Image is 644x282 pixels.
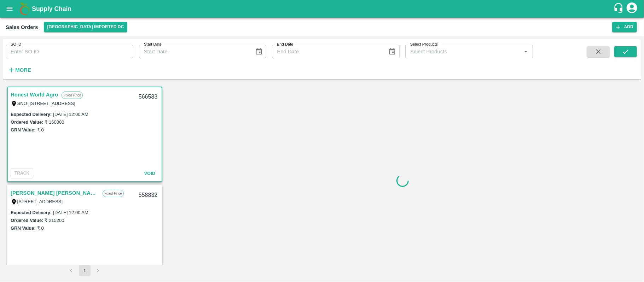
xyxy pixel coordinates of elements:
[79,265,91,276] button: page 1
[6,45,133,58] input: Enter SO ID
[11,119,43,125] label: Ordered Value:
[62,92,83,99] p: Fixed Price
[144,42,162,47] label: Start Date
[53,112,88,117] label: [DATE] 12:00 AM
[134,187,162,204] div: 558832
[11,112,52,117] label: Expected Delivery :
[45,119,64,125] label: ₹ 160000
[11,90,58,99] a: Honest World Agro
[32,4,613,14] a: Supply Chain
[139,45,249,58] input: Start Date
[44,22,128,32] button: Select DC
[53,210,88,215] label: [DATE] 12:00 AM
[613,2,626,15] div: customer-support
[37,225,44,231] label: ₹ 0
[134,89,162,105] div: 566583
[272,45,382,58] input: End Date
[410,42,438,47] label: Select Products
[407,47,519,56] input: Select Products
[1,1,18,17] button: open drawer
[15,67,31,73] strong: More
[11,218,43,223] label: Ordered Value:
[11,42,21,47] label: SO ID
[11,188,99,198] a: [PERSON_NAME] [PERSON_NAME]
[18,2,32,16] img: logo
[612,22,637,32] button: Add
[626,1,638,16] div: account of current user
[17,199,63,204] label: [STREET_ADDRESS]
[6,23,38,32] div: Sales Orders
[37,127,44,133] label: ₹ 0
[17,101,75,106] label: SNO :[STREET_ADDRESS]
[252,45,266,58] button: Choose date
[32,5,71,12] b: Supply Chain
[11,127,36,133] label: GRN Value:
[385,45,399,58] button: Choose date
[6,64,33,76] button: More
[277,42,293,47] label: End Date
[11,210,52,215] label: Expected Delivery :
[144,171,155,176] span: Void
[11,225,36,231] label: GRN Value:
[103,190,124,197] p: Fixed Price
[521,47,530,56] button: Open
[65,265,105,276] nav: pagination navigation
[45,218,64,223] label: ₹ 215200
